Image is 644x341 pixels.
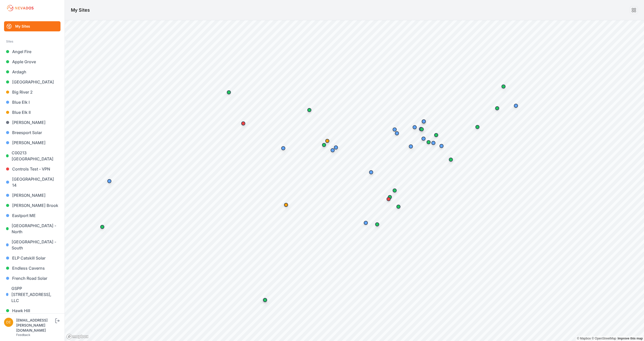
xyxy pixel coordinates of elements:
div: Map marker [224,87,234,97]
a: Map feedback [618,337,643,340]
div: Sites [6,38,58,45]
div: Map marker [446,155,456,165]
a: [GEOGRAPHIC_DATA] [4,77,61,87]
a: GSPP [STREET_ADDRESS], LLC [4,283,61,306]
div: Map marker [511,101,521,111]
a: Blue Elk I [4,97,61,107]
div: Map marker [436,141,447,151]
div: Map marker [424,137,434,147]
a: Eastport ME [4,210,61,221]
a: [GEOGRAPHIC_DATA] 14 [4,174,61,190]
a: Mapbox [577,337,591,340]
div: Map marker [498,81,509,92]
div: Map marker [281,200,291,210]
a: [PERSON_NAME] [4,138,61,148]
div: Map marker [384,194,394,204]
div: Map marker [390,124,400,135]
div: Map marker [361,218,371,228]
div: Map marker [319,140,329,150]
div: Map marker [238,118,248,129]
a: Ardagh [4,67,61,77]
div: Map marker [406,141,416,152]
a: [PERSON_NAME] [4,117,61,127]
div: Map marker [472,122,482,132]
div: Map marker [331,142,341,153]
div: Map marker [410,122,420,132]
a: [PERSON_NAME] [4,190,61,200]
a: ELP Catskill Solar [4,253,61,263]
div: Map marker [372,219,382,229]
a: Controls Test - VPN [4,164,61,174]
div: Map marker [419,116,429,126]
a: French Road Solar [4,273,61,283]
img: Nevados [6,4,34,12]
div: Map marker [260,295,270,305]
canvas: Map [65,20,644,341]
div: Map marker [304,105,314,115]
div: Map marker [418,134,429,144]
div: Map marker [431,130,441,140]
div: Map marker [278,143,288,153]
div: Map marker [97,222,107,232]
a: Big River 2 [4,87,61,97]
a: [PERSON_NAME] Brook [4,200,61,210]
div: Map marker [385,192,395,202]
a: Hawk Hill [4,306,61,316]
div: Map marker [390,185,400,196]
a: OpenStreetMap [592,337,616,340]
div: Map marker [393,202,404,212]
h1: My Sites [71,7,90,14]
a: [GEOGRAPHIC_DATA] - North [4,221,61,237]
a: Apple Grove [4,57,61,67]
a: [GEOGRAPHIC_DATA] - South [4,237,61,253]
img: devin.martin@nevados.solar [4,318,13,327]
div: Map marker [417,124,427,134]
a: Endless Caverns [4,263,61,273]
a: Feedback [16,333,30,337]
div: Map marker [366,167,376,177]
a: Mapbox logo [66,334,89,339]
a: C00213 [GEOGRAPHIC_DATA] [4,148,61,164]
a: Angel Fire [4,47,61,57]
div: [EMAIL_ADDRESS][PERSON_NAME][DOMAIN_NAME] [16,318,54,333]
a: Blue Elk II [4,107,61,117]
div: Map marker [322,136,332,146]
div: Map marker [492,103,502,113]
a: Breesport Solar [4,127,61,138]
a: My Sites [4,21,61,31]
div: Map marker [104,176,114,186]
div: Map marker [428,138,438,148]
div: Map marker [328,145,338,155]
